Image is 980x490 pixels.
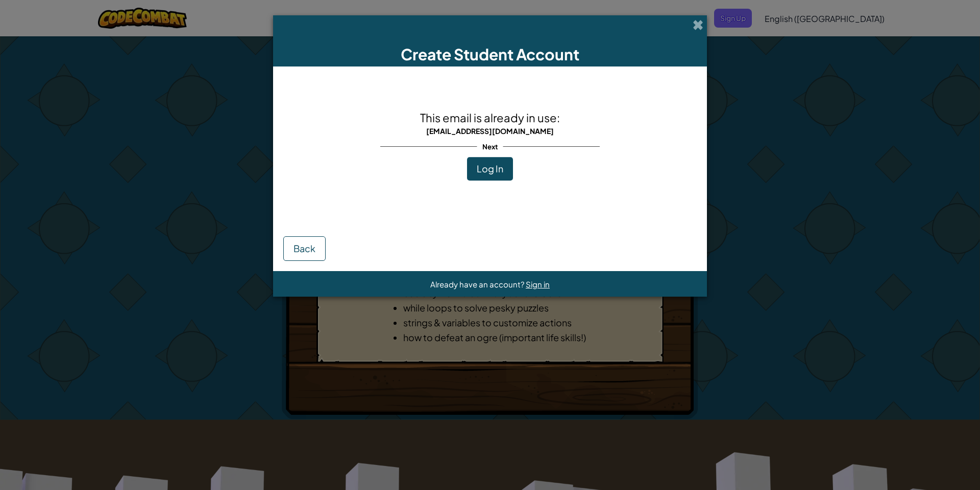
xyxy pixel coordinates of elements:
[420,110,560,125] span: This email is already in use:
[430,279,526,289] span: Already have an account?
[426,126,554,136] span: [EMAIL_ADDRESS][DOMAIN_NAME]
[477,139,503,154] span: Next
[401,44,579,64] span: Create Student Account
[467,157,513,181] button: Log In
[293,242,315,254] span: Back
[526,279,550,289] a: Sign in
[477,163,503,174] span: Log In
[283,236,326,261] button: Back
